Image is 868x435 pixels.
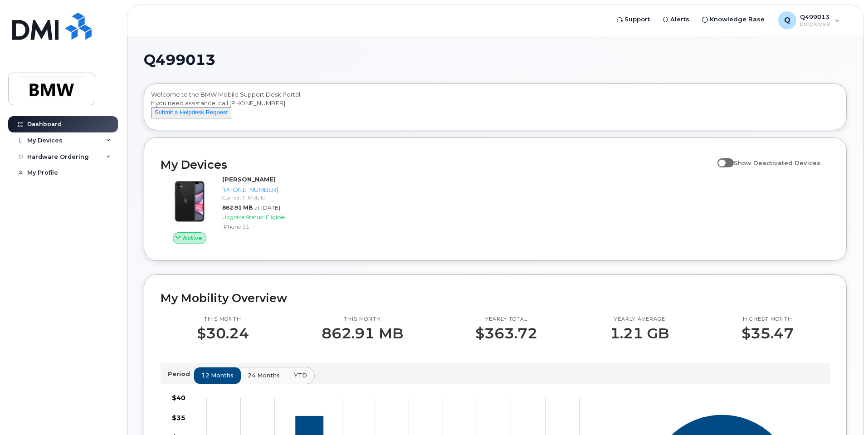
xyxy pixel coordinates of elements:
[248,371,280,380] span: 24 months
[322,325,403,342] p: 862.91 MB
[717,154,725,161] input: Show Deactivated Devices
[294,371,307,380] span: YTD
[222,223,316,230] div: iPhone 11
[222,186,316,194] div: [PHONE_NUMBER]
[172,413,185,421] tspan: $35
[161,175,320,244] a: Active[PERSON_NAME][PHONE_NUMBER]Carrier: T-Mobile862.91 MBat [DATE]Upgrade Status:EligibleiPhone 11
[161,158,713,171] h2: My Devices
[222,194,316,201] div: Carrier: T-Mobile
[168,180,211,223] img: iPhone_11.jpg
[172,394,185,402] tspan: $40
[734,159,820,166] span: Show Deactivated Devices
[183,234,202,242] span: Active
[610,325,669,342] p: 1.21 GB
[222,204,253,211] span: 862.91 MB
[741,325,794,342] p: $35.47
[254,204,280,211] span: at [DATE]
[161,291,830,305] h2: My Mobility Overview
[610,316,669,323] p: Yearly average
[222,214,264,220] span: Upgrade Status:
[151,107,231,118] button: Submit a Helpdesk Request
[222,176,276,183] strong: [PERSON_NAME]
[197,316,249,323] p: This month
[266,214,285,220] span: Eligible
[322,316,403,323] p: This month
[741,316,794,323] p: Highest month
[151,90,839,127] div: Welcome to the BMW Mobile Support Desk Portal If you need assistance, call [PHONE_NUMBER].
[151,108,231,116] a: Submit a Helpdesk Request
[475,316,537,323] p: Yearly total
[144,53,215,67] span: Q499013
[168,370,194,378] p: Period
[197,325,249,342] p: $30.24
[475,325,537,342] p: $363.72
